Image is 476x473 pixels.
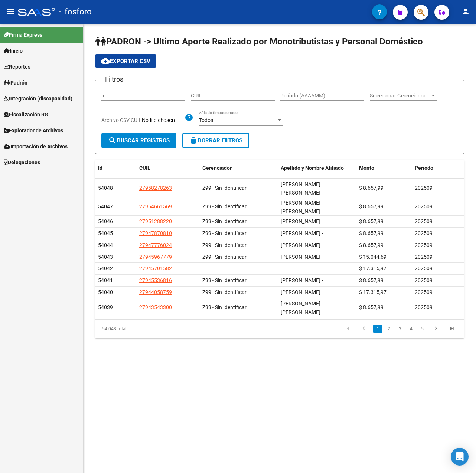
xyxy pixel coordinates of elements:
span: Reportes [4,63,30,71]
span: 202509 [415,254,433,260]
span: 27945967779 [139,254,172,260]
span: 27954661569 [139,204,172,209]
a: go to first page [340,325,355,333]
span: 202509 [415,289,433,295]
mat-icon: person [461,7,470,16]
span: [PERSON_NAME] - [281,289,323,295]
span: $ 17.315,97 [359,289,387,295]
mat-icon: cloud_download [101,56,110,65]
span: 27943543300 [139,304,172,310]
li: page 2 [383,322,394,335]
span: Z99 - Sin Identificar [202,185,247,191]
span: 27945536816 [139,277,172,283]
span: 27951288220 [139,218,172,224]
span: CUIL [139,165,150,171]
span: Importación de Archivos [4,142,68,150]
span: Explorador de Archivos [4,126,63,135]
span: Delegaciones [4,158,40,166]
span: Padrón [4,79,27,87]
span: [PERSON_NAME] - [281,230,323,236]
span: 202509 [415,242,433,248]
datatable-header-cell: CUIL [136,160,200,176]
span: 54039 [98,304,113,310]
span: Período [415,165,433,171]
span: [PERSON_NAME] - [281,254,323,260]
span: Exportar CSV [101,58,150,64]
span: 54040 [98,289,113,295]
span: [PERSON_NAME] [281,218,320,224]
span: 54041 [98,277,113,283]
span: 202509 [415,185,433,191]
span: $ 8.657,99 [359,204,384,209]
span: Z99 - Sin Identificar [202,242,247,248]
span: 54045 [98,230,113,236]
span: $ 17.315,97 [359,265,387,271]
span: $ 8.657,99 [359,242,384,248]
mat-icon: menu [6,7,15,16]
span: 27947776024 [139,242,172,248]
span: Firma Express [4,31,42,39]
span: Z99 - Sin Identificar [202,304,247,310]
a: go to last page [445,325,459,333]
span: 54047 [98,204,113,209]
li: page 3 [394,322,405,335]
a: 4 [407,325,415,333]
span: Id [98,165,102,171]
span: Z99 - Sin Identificar [202,277,247,283]
span: Integración (discapacidad) [4,95,72,103]
span: $ 8.657,99 [359,185,384,191]
div: 54.048 total [95,320,167,338]
span: $ 8.657,99 [359,277,384,283]
button: Borrar Filtros [182,133,249,148]
a: 5 [418,325,427,333]
div: Open Intercom Messenger [451,448,469,466]
datatable-header-cell: Gerenciador [199,160,278,176]
span: 202509 [415,304,433,310]
mat-icon: delete [189,136,198,145]
span: [PERSON_NAME] [PERSON_NAME] [281,200,320,214]
a: go to next page [429,325,443,333]
mat-icon: help [185,113,193,122]
button: Exportar CSV [95,54,156,68]
span: Fiscalización RG [4,110,48,119]
span: Z99 - Sin Identificar [202,218,247,224]
span: 202509 [415,230,433,236]
span: Inicio [4,47,23,55]
span: - fosforo [59,4,92,20]
datatable-header-cell: Monto [356,160,412,176]
button: Buscar Registros [101,133,176,148]
span: [PERSON_NAME] - [281,242,323,248]
li: page 5 [417,322,428,335]
span: 27945701582 [139,265,172,271]
span: $ 15.044,69 [359,254,387,260]
a: 2 [384,325,393,333]
span: Z99 - Sin Identificar [202,254,247,260]
input: Archivo CSV CUIL [142,117,185,124]
datatable-header-cell: Período [412,160,464,176]
a: 1 [373,325,382,333]
datatable-header-cell: Apellido y Nombre Afiliado [278,160,356,176]
a: go to previous page [357,325,371,333]
span: 27947870810 [139,230,172,236]
span: Todos [199,117,213,123]
span: 54046 [98,218,113,224]
span: 202509 [415,204,433,209]
span: Gerenciador [202,165,232,171]
span: Z99 - Sin Identificar [202,204,247,209]
mat-icon: search [108,136,117,145]
li: page 1 [372,322,383,335]
span: $ 8.657,99 [359,230,384,236]
span: PADRON -> Ultimo Aporte Realizado por Monotributistas y Personal Doméstico [95,36,423,47]
span: [PERSON_NAME] [PERSON_NAME] [281,181,320,196]
li: page 4 [405,322,417,335]
span: 54042 [98,265,113,271]
span: [PERSON_NAME] [PERSON_NAME] [281,301,320,315]
span: 54043 [98,254,113,260]
span: Monto [359,165,374,171]
h3: Filtros [101,74,127,85]
span: $ 8.657,99 [359,218,384,224]
span: 202509 [415,218,433,224]
span: Archivo CSV CUIL [101,117,142,123]
span: Z99 - Sin Identificar [202,230,247,236]
span: Z99 - Sin Identificar [202,289,247,295]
